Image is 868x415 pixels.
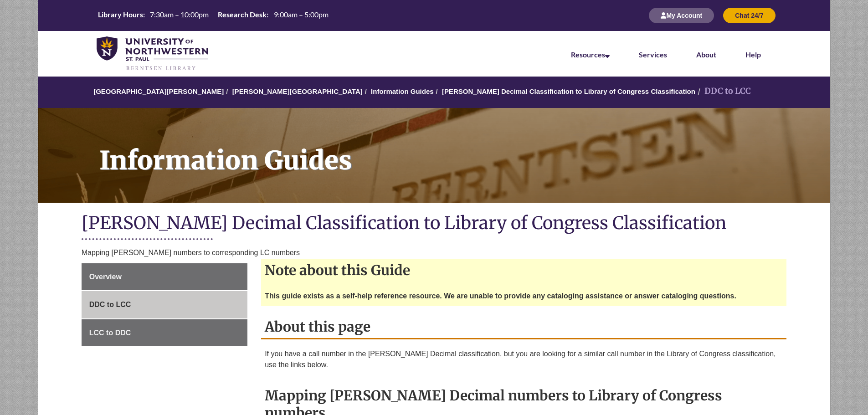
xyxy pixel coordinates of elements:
[82,319,247,347] a: LCC to DDC
[82,249,300,256] span: Mapping [PERSON_NAME] numbers to corresponding LC numbers
[214,10,270,20] th: Research Desk:
[261,259,786,282] h2: Note about this Guide
[442,87,695,95] a: [PERSON_NAME] Decimal Classification to Library of Congress Classification
[261,315,786,339] h2: About this page
[150,10,209,19] span: 7:30am – 10:00pm
[89,329,131,337] span: LCC to DDC
[649,8,714,23] button: My Account
[82,263,247,347] div: Guide Page Menu
[97,36,208,72] img: UNWSP Library Logo
[94,10,332,21] table: Hours Today
[94,10,332,22] a: Hours Today
[696,50,716,59] a: About
[94,10,146,20] th: Library Hours:
[82,291,247,318] a: DDC to LCC
[265,292,736,300] strong: This guide exists as a self-help reference resource. We are unable to provide any cataloging assi...
[38,108,830,203] a: Information Guides
[723,8,775,23] button: Chat 24/7
[89,108,830,191] h1: Information Guides
[274,10,329,19] span: 9:00am – 5:00pm
[93,87,224,95] a: [GEOGRAPHIC_DATA][PERSON_NAME]
[371,87,434,95] a: Information Guides
[89,273,122,281] span: Overview
[82,263,247,291] a: Overview
[723,11,775,19] a: Chat 24/7
[265,348,783,370] p: If you have a call number in the [PERSON_NAME] Decimal classification, but you are looking for a ...
[571,50,610,59] a: Resources
[695,85,751,98] li: DDC to LCC
[649,11,714,19] a: My Account
[232,87,363,95] a: [PERSON_NAME][GEOGRAPHIC_DATA]
[639,50,667,59] a: Services
[89,301,131,308] span: DDC to LCC
[82,212,787,236] h1: [PERSON_NAME] Decimal Classification to Library of Congress Classification
[745,50,761,59] a: Help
